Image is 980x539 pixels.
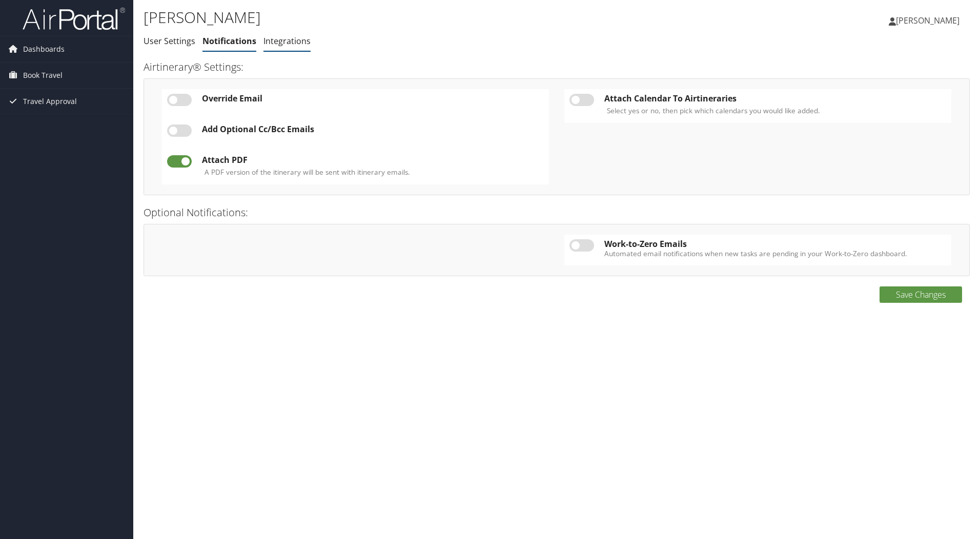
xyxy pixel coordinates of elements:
label: Automated email notifications when new tasks are pending in your Work-to-Zero dashboard. [604,248,946,259]
span: [PERSON_NAME] [896,15,959,26]
a: User Settings [144,35,195,47]
a: Integrations [263,35,311,47]
div: Work-to-Zero Emails [604,239,946,248]
span: Book Travel [23,63,63,88]
a: [PERSON_NAME] [889,5,970,36]
label: A PDF version of the itinerary will be sent with itinerary emails. [205,167,410,177]
span: Dashboards [23,36,65,62]
button: Save Changes [880,286,962,303]
div: Add Optional Cc/Bcc Emails [202,125,544,134]
div: Attach PDF [202,155,544,164]
h1: [PERSON_NAME] [144,7,695,28]
img: airportal-logo.png [23,7,125,31]
label: Select yes or no, then pick which calendars you would like added. [607,106,820,116]
h3: Optional Notifications: [144,205,970,220]
h3: Airtinerary® Settings: [144,60,970,74]
span: Travel Approval [23,89,77,114]
div: Override Email [202,94,544,103]
a: Notifications [202,35,256,47]
div: Attach Calendar To Airtineraries [604,94,946,103]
